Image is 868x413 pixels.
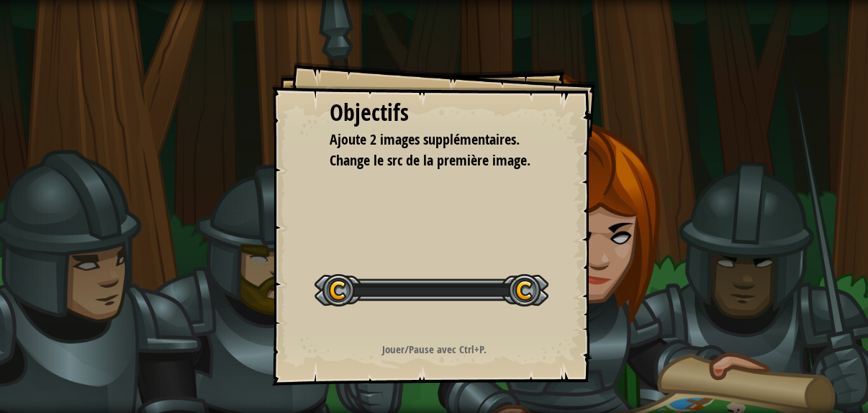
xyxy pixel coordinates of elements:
[330,150,530,170] span: Change le src de la première image.
[330,130,520,149] span: Ajoute 2 images supplémentaires.
[312,150,535,171] li: Change le src de la première image.
[312,130,535,150] li: Ajoute 2 images supplémentaires.
[330,96,538,130] div: Objectifs
[382,342,487,357] strong: Jouer/Pause avec Ctrl+P.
